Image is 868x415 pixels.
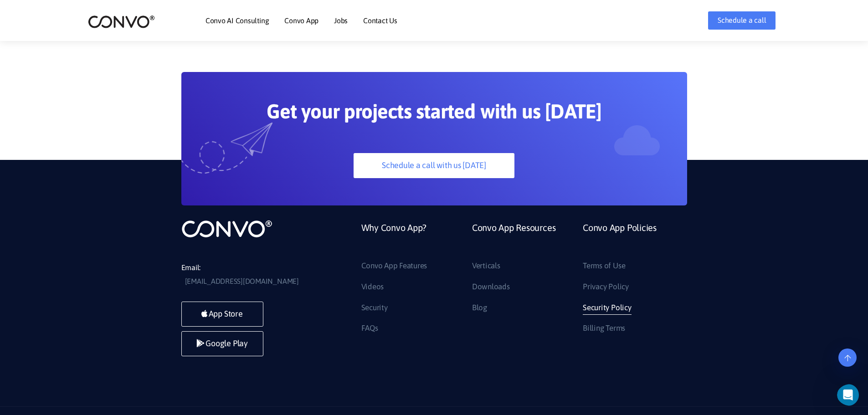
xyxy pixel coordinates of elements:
[334,17,348,24] a: Jobs
[181,302,263,327] a: App Store
[583,219,657,259] a: Convo App Policies
[205,17,269,24] a: Convo AI Consulting
[583,259,625,273] a: Terms of Use
[837,384,865,406] iframe: Intercom live chat
[583,321,625,336] a: Billing Terms
[354,153,514,178] a: Schedule a call with us [DATE]
[363,17,397,24] a: Contact Us
[225,99,644,130] h2: Get your projects started with us [DATE]
[354,219,687,342] div: Footer
[181,331,263,356] a: Google Play
[583,301,631,315] a: Security Policy
[284,17,318,24] a: Convo App
[361,321,378,336] a: FAQs
[88,15,155,29] img: logo_2.png
[181,219,272,238] img: logo_not_found
[361,301,388,315] a: Security
[472,219,555,259] a: Convo App Resources
[708,11,776,30] a: Schedule a call
[181,261,318,288] li: Email:
[472,280,510,294] a: Downloads
[361,219,427,259] a: Why Convo App?
[472,301,487,315] a: Blog
[361,259,427,273] a: Convo App Features
[185,275,299,288] a: [EMAIL_ADDRESS][DOMAIN_NAME]
[583,280,629,294] a: Privacy Policy
[361,280,384,294] a: Videos
[472,259,500,273] a: Verticals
